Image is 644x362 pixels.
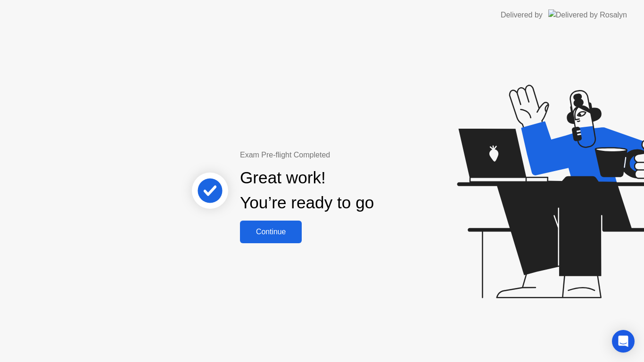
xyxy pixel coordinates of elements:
[548,9,627,20] img: Delivered by Rosalyn
[243,228,299,236] div: Continue
[240,149,435,161] div: Exam Pre-flight Completed
[240,165,374,215] div: Great work! You’re ready to go
[612,330,635,353] div: Open Intercom Messenger
[501,9,543,21] div: Delivered by
[240,221,302,243] button: Continue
